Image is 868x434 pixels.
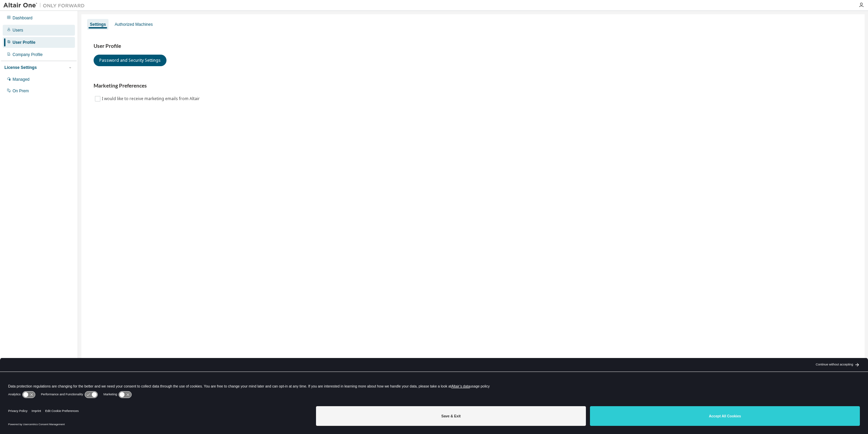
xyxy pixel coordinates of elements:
[90,22,106,27] div: Settings
[115,22,153,27] div: Authorized Machines
[94,43,852,50] h3: User Profile
[13,88,29,94] div: On Prem
[102,95,201,103] label: I would like to receive marketing emails from Altair
[13,52,43,57] div: Company Profile
[13,27,23,33] div: Users
[94,55,166,66] button: Password and Security Settings
[4,65,37,70] div: License Settings
[13,77,29,82] div: Managed
[13,40,35,45] div: User Profile
[3,2,88,9] img: Altair One
[94,82,852,89] h3: Marketing Preferences
[13,15,33,21] div: Dashboard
